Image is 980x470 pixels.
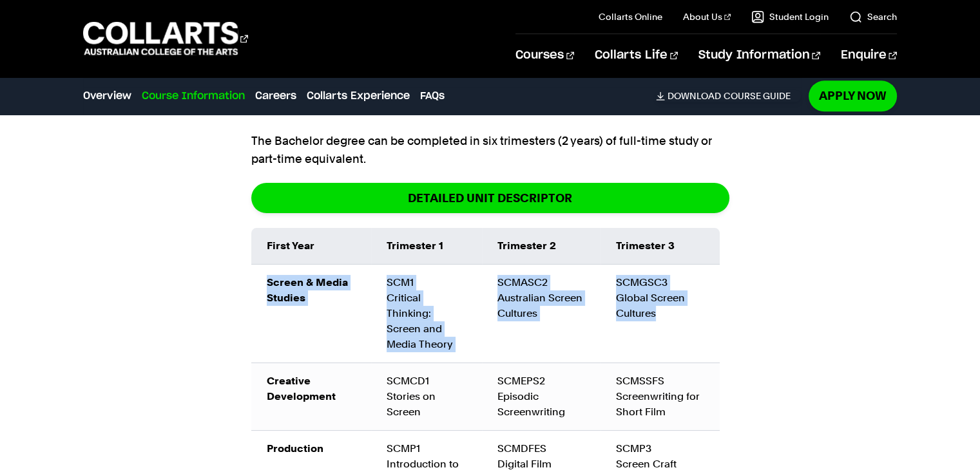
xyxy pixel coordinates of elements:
[497,373,585,420] div: SCMEPS2 Episodic Screenwriting
[251,132,729,168] p: The Bachelor degree can be completed in six trimesters (2 years) of full-time study or part-time ...
[83,20,248,57] div: Go to homepage
[683,10,731,23] a: About Us
[600,228,719,265] td: Trimester 3
[267,276,348,304] strong: Screen & Media Studies
[83,88,131,104] a: Overview
[841,34,897,77] a: Enquire
[482,228,600,265] td: Trimester 2
[600,264,719,362] td: SCMGSC3 Global Screen Cultures
[420,88,445,104] a: FAQs
[668,90,721,102] span: Download
[656,90,801,102] a: DownloadCourse Guide
[142,88,245,104] a: Course Information
[307,88,410,104] a: Collarts Experience
[251,183,729,213] a: DETAILED UNIT DESCRIPTOR
[751,10,829,23] a: Student Login
[255,88,296,104] a: Careers
[698,34,820,77] a: Study Information
[849,10,897,23] a: Search
[251,228,371,265] td: First Year
[387,373,466,420] div: SCMCD1 Stories on Screen
[371,264,482,362] td: SCM1 Critical Thinking: Screen and Media Theory
[595,34,678,77] a: Collarts Life
[267,375,336,402] strong: Creative Development
[515,34,574,77] a: Courses
[371,228,482,265] td: Trimester 1
[809,80,897,111] a: Apply Now
[616,373,704,420] div: SCMSSFS Screenwriting for Short Film
[267,442,323,455] strong: Production
[482,264,600,362] td: SCMASC2 Australian Screen Cultures
[599,10,662,23] a: Collarts Online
